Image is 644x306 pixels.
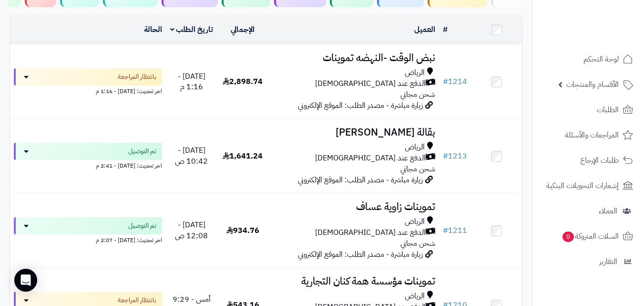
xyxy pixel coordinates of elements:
[443,24,448,35] a: #
[583,53,619,66] span: لوحة التحكم
[175,219,208,242] span: [DATE] - 12:08 ص
[538,174,638,197] a: إشعارات التحويلات البنكية
[538,124,638,147] a: المراجعات والأسئلة
[298,249,423,260] span: زيارة مباشرة - مصدر الطلب: الموقع الإلكتروني
[175,145,208,167] span: [DATE] - 10:42 ص
[580,154,619,167] span: طلبات الإرجاع
[118,72,156,82] span: بانتظار المراجعة
[14,269,37,292] div: Open Intercom Messenger
[566,78,619,91] span: الأقسام والمنتجات
[14,85,162,95] div: اخر تحديث: [DATE] - 1:16 م
[400,163,435,175] span: شحن مجاني
[14,234,162,244] div: اخر تحديث: [DATE] - 2:07 م
[599,255,617,268] span: التقارير
[315,227,426,238] span: الدفع عند [DEMOGRAPHIC_DATA]
[226,225,259,236] span: 934.76
[298,174,423,186] span: زيارة مباشرة - مصدر الطلب: الموقع الإلكتروني
[599,204,617,218] span: العملاء
[128,147,156,156] span: تم التوصيل
[565,128,619,142] span: المراجعات والأسئلة
[405,142,425,153] span: الرياض
[118,295,156,305] span: بانتظار المراجعة
[272,53,435,63] h3: نبض الوقت -النهضه تموينات
[443,76,467,87] a: #1214
[400,238,435,249] span: شحن مجاني
[170,24,214,35] a: تاريخ الطلب
[405,291,425,302] span: الرياض
[579,7,635,27] img: logo-2.png
[562,230,619,243] span: السلات المتروكة
[443,150,448,162] span: #
[231,24,255,35] a: الإجمالي
[443,225,467,236] a: #1211
[562,231,574,243] span: 0
[538,98,638,121] a: الطلبات
[298,100,423,111] span: زيارة مباشرة - مصدر الطلب: الموقع الإلكتروني
[414,24,435,35] a: العميل
[144,24,162,35] a: الحالة
[546,179,619,192] span: إشعارات التحويلات البنكية
[223,150,263,162] span: 1,641.24
[223,76,263,87] span: 2,898.74
[405,216,425,227] span: الرياض
[538,48,638,71] a: لوحة التحكم
[443,76,448,87] span: #
[14,160,162,170] div: اخر تحديث: [DATE] - 2:41 م
[538,200,638,222] a: العملاء
[128,221,156,231] span: تم التوصيل
[272,127,435,138] h3: بقالة [PERSON_NAME]
[272,276,435,287] h3: تموينات مؤسسة همة كنان التجارية
[178,71,205,93] span: [DATE] - 1:16 م
[272,201,435,212] h3: تموينات زاوية عساف
[315,153,426,164] span: الدفع عند [DEMOGRAPHIC_DATA]
[538,250,638,273] a: التقارير
[538,149,638,172] a: طلبات الإرجاع
[315,78,426,89] span: الدفع عند [DEMOGRAPHIC_DATA]
[443,225,448,236] span: #
[443,150,467,162] a: #1213
[400,89,435,100] span: شحن مجاني
[538,225,638,248] a: السلات المتروكة0
[405,67,425,78] span: الرياض
[597,103,619,116] span: الطلبات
